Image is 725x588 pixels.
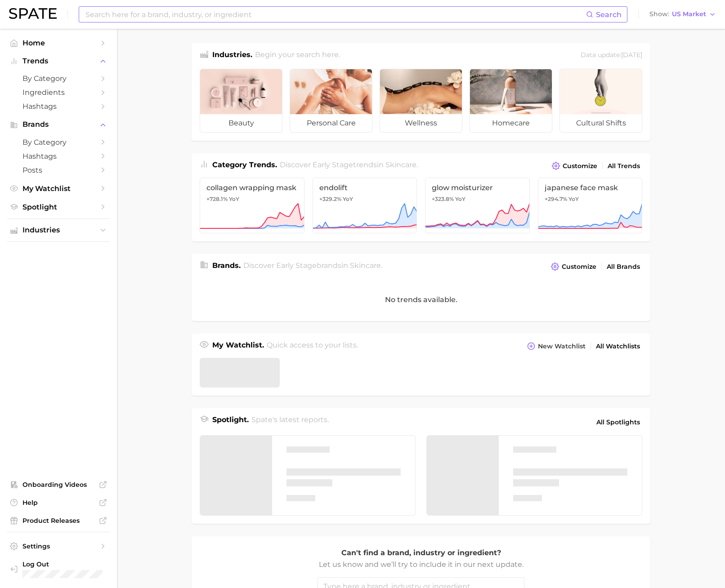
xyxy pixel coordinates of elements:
[22,88,94,97] span: Ingredients
[7,135,110,149] a: by Category
[568,196,579,203] span: YoY
[7,163,110,177] a: Posts
[22,499,94,507] span: Help
[604,261,642,273] a: All Brands
[7,496,110,509] a: Help
[290,114,372,132] span: personal care
[608,162,640,170] span: All Trends
[22,481,94,489] span: Onboarding Videos
[22,203,94,211] span: Spotlight
[605,160,642,172] a: All Trends
[7,118,110,131] button: Brands
[538,178,643,233] a: japanese face mask+294.7% YoY
[7,223,110,237] button: Industries
[318,547,524,559] p: Can't find a brand, industry or ingredient?
[280,160,418,169] span: Discover Early Stage trends in .
[212,160,277,169] span: Category Trends .
[7,539,110,553] a: Settings
[22,517,94,525] span: Product Releases
[7,54,110,68] button: Trends
[7,182,110,196] a: My Watchlist
[7,557,110,581] a: Log out. Currently logged in with e-mail kateri.lucas@axbeauty.com.
[22,166,94,174] span: Posts
[545,196,567,202] span: +294.7%
[560,114,642,132] span: cultural shifts
[596,10,622,19] span: Search
[212,414,249,430] h1: Spotlight.
[350,261,381,270] span: skincare
[562,263,596,271] span: Customize
[243,261,382,270] span: Discover Early Stage brands in .
[22,226,94,234] span: Industries
[22,184,94,193] span: My Watchlist
[432,183,523,192] span: glow moisturizer
[581,49,642,62] div: Data update: [DATE]
[559,69,642,133] a: cultural shifts
[22,560,108,568] span: Log Out
[647,9,718,20] button: ShowUS Market
[7,71,110,85] a: by Category
[594,340,642,352] a: All Watchlists
[672,12,706,17] span: US Market
[7,478,110,491] a: Onboarding Videos
[596,343,640,350] span: All Watchlists
[385,160,416,169] span: skincare
[7,99,110,113] a: Hashtags
[550,160,600,172] button: Customize
[545,183,636,192] span: japanese face mask
[7,36,110,50] a: Home
[290,69,372,133] a: personal care
[22,152,94,160] span: Hashtags
[22,120,94,129] span: Brands
[212,261,241,270] span: Brands .
[206,183,298,192] span: collagen wrapping mask
[251,414,329,430] h2: Spate's latest reports.
[206,196,228,202] span: +728.1%
[594,414,642,430] a: All Spotlights
[319,196,341,202] span: +329.2%
[538,343,586,350] span: New Watchlist
[596,417,640,428] span: All Spotlights
[7,200,110,214] a: Spotlight
[85,7,586,22] input: Search here for a brand, industry, or ingredient
[343,196,353,203] span: YoY
[607,263,640,271] span: All Brands
[255,49,340,62] h2: Begin your search here.
[470,114,552,132] span: homecare
[380,69,462,133] a: wellness
[319,183,411,192] span: endolift
[9,8,57,19] img: SPATE
[7,514,110,527] a: Product Releases
[7,85,110,99] a: Ingredients
[649,12,669,17] span: Show
[318,559,524,570] p: Let us know and we’ll try to include it in our next update.
[22,57,94,65] span: Trends
[432,196,454,202] span: +323.8%
[22,102,94,111] span: Hashtags
[7,149,110,163] a: Hashtags
[22,542,94,550] span: Settings
[470,69,552,133] a: homecare
[563,162,597,170] span: Customize
[200,178,304,233] a: collagen wrapping mask+728.1% YoY
[192,278,650,321] div: No trends available.
[200,114,282,132] span: beauty
[22,74,94,83] span: by Category
[313,178,417,233] a: endolift+329.2% YoY
[455,196,465,203] span: YoY
[267,340,358,352] h2: Quick access to your lists.
[549,260,599,273] button: Customize
[380,114,462,132] span: wellness
[229,196,239,203] span: YoY
[212,49,252,62] h1: Industries.
[212,340,264,352] h1: My Watchlist.
[22,138,94,147] span: by Category
[200,69,282,133] a: beauty
[22,39,94,47] span: Home
[525,340,588,352] button: New Watchlist
[425,178,530,233] a: glow moisturizer+323.8% YoY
